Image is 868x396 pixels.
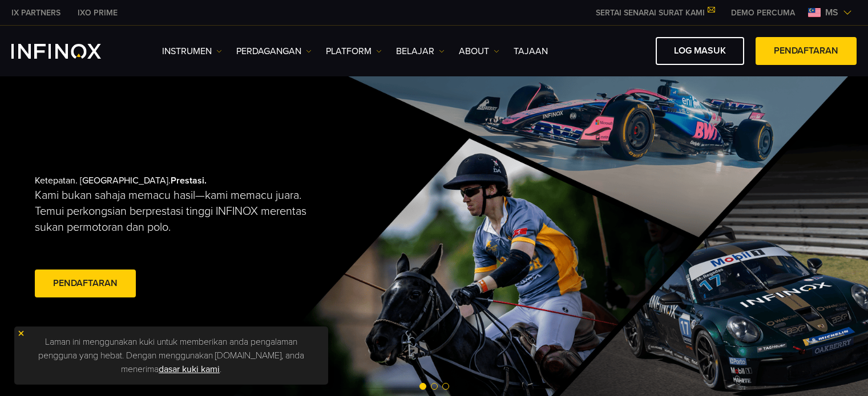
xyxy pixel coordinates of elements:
a: PERDAGANGAN [236,44,312,58]
p: Laman ini menggunakan kuki untuk memberikan anda pengalaman pengguna yang hebat. Dengan menggunak... [20,332,322,379]
a: Log masuk [656,37,744,65]
a: ABOUT [459,44,499,58]
a: Belajar [396,44,445,58]
span: Go to slide 2 [431,383,438,390]
a: INFINOX MENU [722,7,804,19]
strong: Prestasi. [171,175,207,186]
a: INFINOX [69,7,126,19]
a: dasar kuki kami [159,364,220,375]
p: Kami bukan sahaja memacu hasil—kami memacu juara. Temui perkongsian berprestasi tinggi INFINOX me... [35,187,322,235]
span: Go to slide 3 [442,383,449,390]
a: INFINOX [3,7,69,19]
a: PLATFORM [326,44,382,58]
a: Pendaftaran [756,37,857,65]
div: Ketepatan. [GEOGRAPHIC_DATA]. [35,157,394,319]
img: yellow close icon [17,329,25,337]
a: INFINOX Logo [11,44,128,59]
a: Tajaan [514,44,548,58]
a: SERTAI SENARAI SURAT KAMI [587,8,722,18]
span: ms [821,6,843,19]
span: Go to slide 1 [419,383,426,390]
a: Pendaftaran [35,270,136,297]
a: Instrumen [162,44,222,58]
